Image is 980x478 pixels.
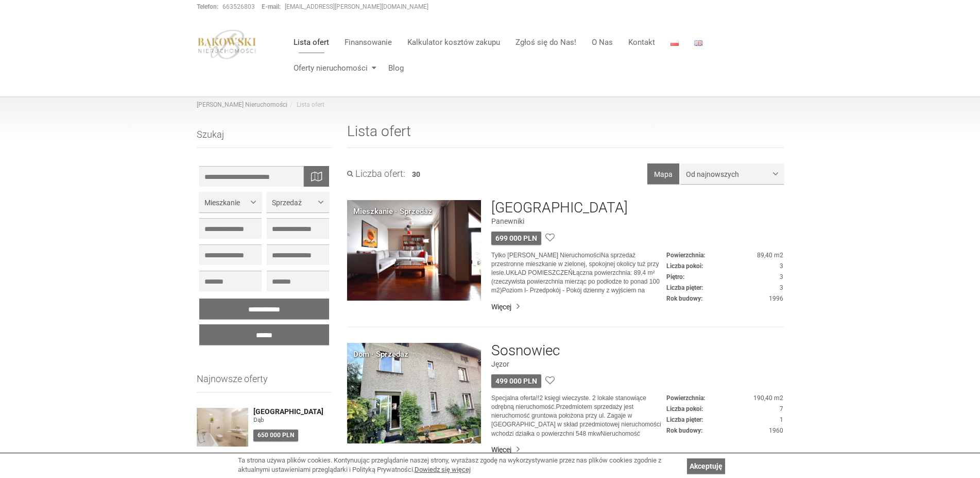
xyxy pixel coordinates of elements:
[666,294,783,303] dd: 1996
[491,394,666,438] p: Specjalna oferta!!2 księgi wieczyste. 2 lokale stanowiące odrębną nieruchomość.Przedmiotem sprzed...
[267,192,329,212] button: Sprzedaż
[491,359,783,369] figure: Jęzor
[197,29,257,59] img: logo
[253,416,332,424] figure: Dąb
[647,163,679,184] button: Mapa
[687,458,725,474] a: Akceptuję
[666,426,702,435] dt: Rok budowy:
[666,273,783,282] dd: 3
[197,129,332,148] h3: Szukaj
[491,444,783,455] a: Więcej
[666,405,783,414] dd: 7
[666,284,783,292] dd: 3
[666,416,703,424] dt: Liczba pięter:
[347,200,481,301] img: Mieszkanie Sprzedaż Katowice Panewniki Szafirowa
[666,262,703,271] dt: Liczba pokoi:
[197,101,287,108] a: [PERSON_NAME] Nieruchomości
[681,163,784,184] button: Od najnowszych
[694,40,702,46] img: English
[287,101,324,109] li: Lista ofert
[666,394,705,403] dt: Powierzchnia:
[353,349,408,360] div: Dom · Sprzedaż
[415,466,471,473] a: Dowiedz się więcej
[686,169,771,179] span: Od najnowszych
[491,343,560,359] a: Sosnowiec
[491,374,541,388] div: 499 000 PLN
[253,430,298,441] div: 650 000 PLN
[347,343,481,443] img: Dom Sprzedaż Sosnowiec Jęzor Zagaje
[491,232,541,245] div: 699 000 PLN
[286,32,337,53] a: Lista ofert
[670,40,679,46] img: Polski
[272,197,316,208] span: Sprzedaż
[197,3,218,10] strong: Telefon:
[666,284,703,292] dt: Liczba pięter:
[197,374,332,392] h3: Najnowsze oferty
[262,3,281,10] strong: E-mail:
[238,456,682,475] div: Ta strona używa plików cookies. Kontynuując przeglądanie naszej strony, wyrażasz zgodę na wykorzy...
[508,32,584,53] a: Zgłoś się do Nas!
[491,251,666,295] p: Tylko [PERSON_NAME] NieruchomościNa sprzedaż przestronne mieszkanie w zielonej, spokojnej okolicy...
[347,169,405,179] h3: Liczba ofert:
[666,426,783,435] dd: 1960
[337,32,400,53] a: Finansowanie
[491,302,783,312] a: Więcej
[303,166,329,187] div: Wyszukaj na mapie
[204,197,249,208] span: Mieszkanie
[666,405,703,414] dt: Liczba pokoi:
[285,3,428,10] a: [EMAIL_ADDRESS][PERSON_NAME][DOMAIN_NAME]
[412,170,420,178] span: 30
[666,262,783,271] dd: 3
[491,216,783,226] figure: Panewniki
[666,251,783,260] dd: 89,40 m2
[381,58,404,78] a: Blog
[353,206,432,217] div: Mieszkanie · Sprzedaż
[199,192,262,212] button: Mieszkanie
[222,3,255,10] a: 663526803
[491,200,628,216] a: [GEOGRAPHIC_DATA]
[666,294,702,303] dt: Rok budowy:
[666,251,705,260] dt: Powierzchnia:
[621,32,663,53] a: Kontakt
[253,408,332,416] a: [GEOGRAPHIC_DATA]
[400,32,508,53] a: Kalkulator kosztów zakupu
[666,416,783,424] dd: 1
[584,32,621,53] a: O Nas
[666,273,684,282] dt: Piętro:
[347,124,784,148] h1: Lista ofert
[286,58,381,78] a: Oferty nieruchomości
[666,394,783,403] dd: 190,40 m2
